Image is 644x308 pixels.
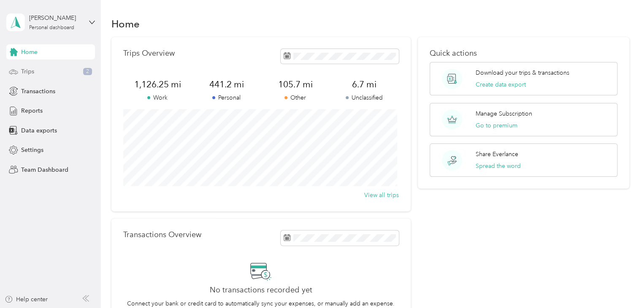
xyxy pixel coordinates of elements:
[476,109,532,118] p: Manage Subscription
[123,93,192,102] p: Work
[21,87,55,96] span: Transactions
[597,261,644,308] iframe: Everlance-gr Chat Button Frame
[261,93,330,102] p: Other
[192,78,261,90] span: 441.2 mi
[21,106,43,115] span: Reports
[5,295,48,304] button: Help center
[476,162,521,170] button: Spread the word
[127,299,395,308] p: Connect your bank or credit card to automatically sync your expenses, or manually add an expense.
[330,93,398,102] p: Unclassified
[21,67,34,76] span: Trips
[123,230,201,239] p: Transactions Overview
[21,126,57,135] span: Data exports
[123,49,175,58] p: Trips Overview
[29,25,74,30] div: Personal dashboard
[29,14,82,22] div: [PERSON_NAME]
[476,150,518,159] p: Share Everlance
[476,121,517,130] button: Go to premium
[83,68,92,76] span: 2
[330,78,398,90] span: 6.7 mi
[364,191,399,200] button: View all trips
[123,78,192,90] span: 1,126.25 mi
[430,49,617,58] p: Quick actions
[21,146,43,154] span: Settings
[476,68,569,77] p: Download your trips & transactions
[210,286,312,294] h2: No transactions recorded yet
[111,19,140,28] h1: Home
[192,93,261,102] p: Personal
[261,78,330,90] span: 105.7 mi
[21,48,38,57] span: Home
[21,165,68,174] span: Team Dashboard
[476,80,526,89] button: Create data export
